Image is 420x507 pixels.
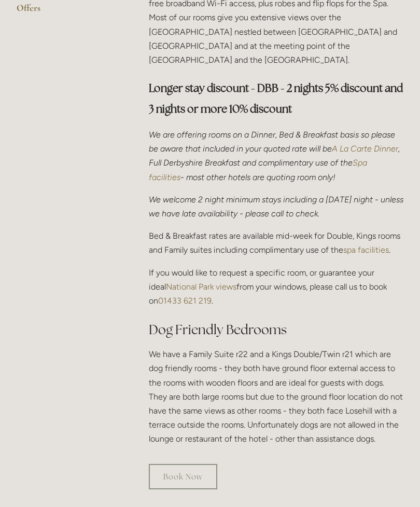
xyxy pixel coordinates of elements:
[166,282,236,292] a: National Park views
[149,464,217,489] a: Book Now
[149,347,403,446] p: We have a Family Suite r22 and a Kings Double/Twin r21 which are dog friendly rooms - they both h...
[149,158,369,182] a: Spa facilities
[149,81,405,116] strong: Longer stay discount - DBB - 2 nights 5% discount and 3 nights or more 10% discount
[343,245,389,255] a: spa facilities
[149,321,403,339] h2: Dog Friendly Bedrooms
[17,2,116,21] a: Offers
[149,195,405,218] em: We welcome 2 night minimum stays including a [DATE] night - unless we have late availability - pl...
[158,296,212,306] a: 01433 621 219
[149,130,397,154] em: We are offering rooms on a Dinner, Bed & Breakfast basis so please be aware that included in your...
[180,172,335,182] em: - most other hotels are quoting room only!
[149,229,403,257] p: Bed & Breakfast rates are available mid-week for Double, Kings rooms and Family suites including ...
[149,266,403,308] p: If you would like to request a specific room, or guarantee your ideal from your windows, please c...
[332,144,398,154] a: A La Carte Dinner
